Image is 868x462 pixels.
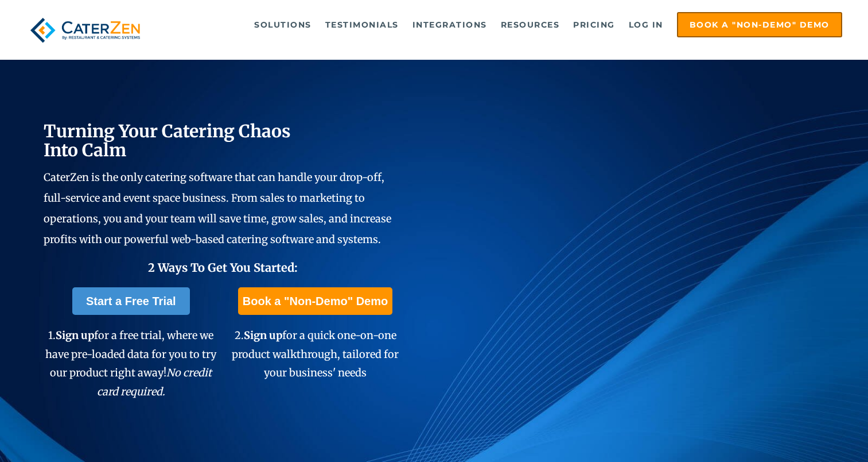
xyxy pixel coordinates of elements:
[45,329,216,398] span: 1. for a free trial, where we have pre-loaded data for you to try our product right away!
[232,329,399,379] span: 2. for a quick one-on-one product walkthrough, tailored for your business' needs
[97,366,212,398] em: No credit card required.
[320,13,404,36] a: Testimonials
[244,329,282,342] span: Sign up
[148,260,298,275] span: 2 Ways To Get You Started:
[567,13,621,36] a: Pricing
[44,120,291,161] span: Turning Your Catering Chaos Into Calm
[26,12,145,48] img: caterzen
[165,12,842,37] div: Navigation Menu
[407,13,493,36] a: Integrations
[44,171,391,246] span: CaterZen is the only catering software that can handle your drop-off, full-service and event spac...
[495,13,566,36] a: Resources
[56,329,94,342] span: Sign up
[677,12,842,37] a: Book a "Non-Demo" Demo
[623,13,669,36] a: Log in
[238,287,392,315] a: Book a "Non-Demo" Demo
[72,287,190,315] a: Start a Free Trial
[248,13,317,36] a: Solutions
[766,417,855,449] iframe: Help widget launcher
